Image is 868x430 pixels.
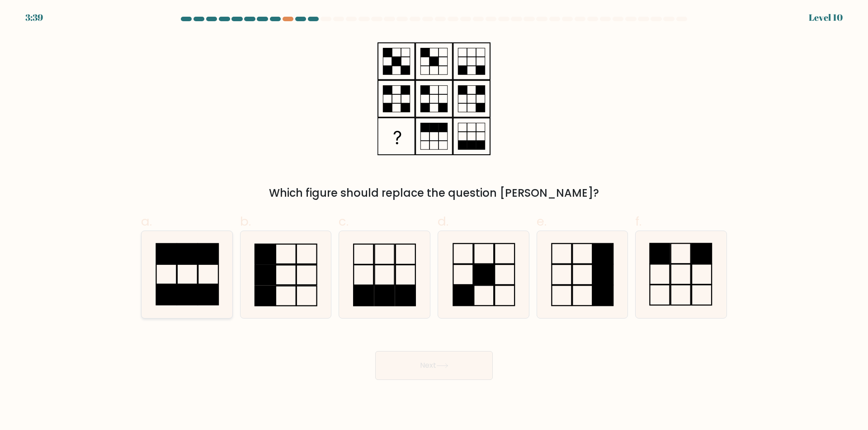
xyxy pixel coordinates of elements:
[809,11,843,24] div: Level 10
[339,213,349,230] span: c.
[537,213,547,230] span: e.
[635,213,642,230] span: f.
[146,185,722,201] div: Which figure should replace the question [PERSON_NAME]?
[375,351,493,380] button: Next
[240,213,251,230] span: b.
[141,213,152,230] span: a.
[25,11,43,24] div: 3:39
[438,213,448,230] span: d.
